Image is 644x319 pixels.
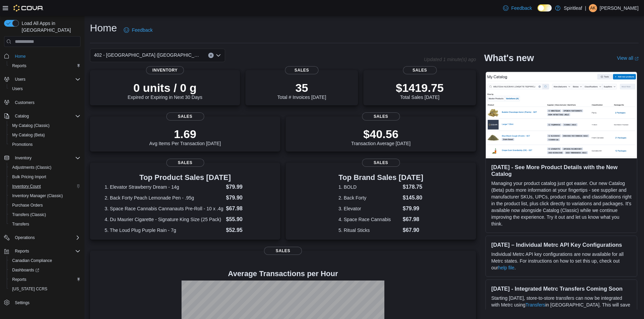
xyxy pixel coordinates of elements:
[14,5,44,11] img: Cova
[338,184,400,190] dt: 1. BOLD
[12,154,34,162] button: Inventory
[12,99,37,107] a: Customers
[9,122,80,130] span: My Catalog (Classic)
[208,53,214,58] button: Clear input
[9,140,80,149] span: Promotions
[95,270,471,278] h4: Average Transactions per Hour
[484,53,534,63] h2: What's new
[9,62,29,70] a: Reports
[338,174,423,182] h3: Top Brand Sales [DATE]
[12,52,28,60] a: Home
[564,4,582,12] p: Spiritleaf
[12,86,23,91] span: Users
[12,247,80,255] span: Reports
[9,85,25,93] a: Users
[12,193,63,198] span: Inventory Manager (Classic)
[7,182,83,191] button: Inventory Count
[9,163,54,171] a: Adjustments (Classic)
[1,298,83,308] button: Settings
[94,51,201,59] span: 402 - [GEOGRAPHIC_DATA] ([GEOGRAPHIC_DATA])
[525,302,545,308] a: Transfers
[12,142,33,147] span: Promotions
[7,140,83,149] button: Promotions
[9,275,80,284] span: Reports
[338,205,400,212] dt: 3. Elevator
[1,246,83,256] button: Reports
[121,23,155,37] a: Feedback
[403,226,423,234] dd: $67.90
[12,247,32,255] button: Reports
[226,194,266,202] dd: $79.90
[7,275,83,284] button: Reports
[362,159,400,167] span: Sales
[9,285,80,293] span: Washington CCRS
[7,256,83,265] button: Canadian Compliance
[585,4,586,12] p: |
[277,81,326,100] div: Total # Invoices [DATE]
[12,112,80,120] span: Catalog
[128,81,202,100] div: Expired or Expiring in Next 30 Days
[403,215,423,223] dd: $67.98
[216,53,221,58] button: Open list of options
[338,194,400,201] dt: 2. Back Forty
[132,27,152,33] span: Feedback
[590,4,596,12] span: AK
[7,201,83,210] button: Purchase Orders
[12,234,80,242] span: Operations
[9,257,80,265] span: Canadian Compliance
[12,165,51,170] span: Adjustments (Classic)
[166,159,204,167] span: Sales
[149,127,221,146] div: Avg Items Per Transaction [DATE]
[15,155,31,161] span: Inventory
[12,154,80,162] span: Inventory
[9,275,29,284] a: Reports
[491,285,631,292] h3: [DATE] - Integrated Metrc Transfers Coming Soon
[424,57,476,62] p: Updated 1 minute(s) ago
[7,61,83,71] button: Reports
[491,251,631,271] p: Individual Metrc API key configurations are now available for all Metrc states. For instructions ...
[9,220,32,228] a: Transfers
[538,4,552,11] input: Dark Mode
[403,183,423,191] dd: $178.75
[226,226,266,234] dd: $52.95
[12,112,31,120] button: Catalog
[12,75,28,83] button: Users
[12,212,46,217] span: Transfers (Classic)
[9,122,52,130] a: My Catalog (Classic)
[9,173,49,181] a: Bulk Pricing Import
[166,112,204,121] span: Sales
[9,131,80,139] span: My Catalog (Beta)
[7,219,83,229] button: Transfers
[511,5,532,11] span: Feedback
[12,277,26,282] span: Reports
[9,201,80,209] span: Purchase Orders
[1,75,83,84] button: Users
[403,194,423,202] dd: $145.80
[617,55,639,61] a: View allExternal link
[491,241,631,248] h3: [DATE] – Individual Metrc API Key Configurations
[7,172,83,182] button: Bulk Pricing Import
[351,127,411,146] div: Transaction Average [DATE]
[9,163,80,171] span: Adjustments (Classic)
[7,121,83,130] button: My Catalog (Classic)
[128,81,202,95] p: 0 units / 0 g
[9,257,55,265] a: Canadian Compliance
[1,51,83,61] button: Home
[264,247,302,255] span: Sales
[12,286,47,292] span: [US_STATE] CCRS
[105,174,266,182] h3: Top Product Sales [DATE]
[7,130,83,140] button: My Catalog (Beta)
[9,285,50,293] a: [US_STATE] CCRS
[15,113,29,119] span: Catalog
[90,21,117,35] h1: Home
[7,284,83,294] button: [US_STATE] CCRS
[7,210,83,219] button: Transfers (Classic)
[403,205,423,213] dd: $79.99
[600,4,639,12] p: [PERSON_NAME]
[9,266,80,274] span: Dashboards
[9,182,80,190] span: Inventory Count
[12,75,80,83] span: Users
[9,192,66,200] a: Inventory Manager (Classic)
[105,184,223,190] dt: 1. Elevator Strawberry Dream - 14g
